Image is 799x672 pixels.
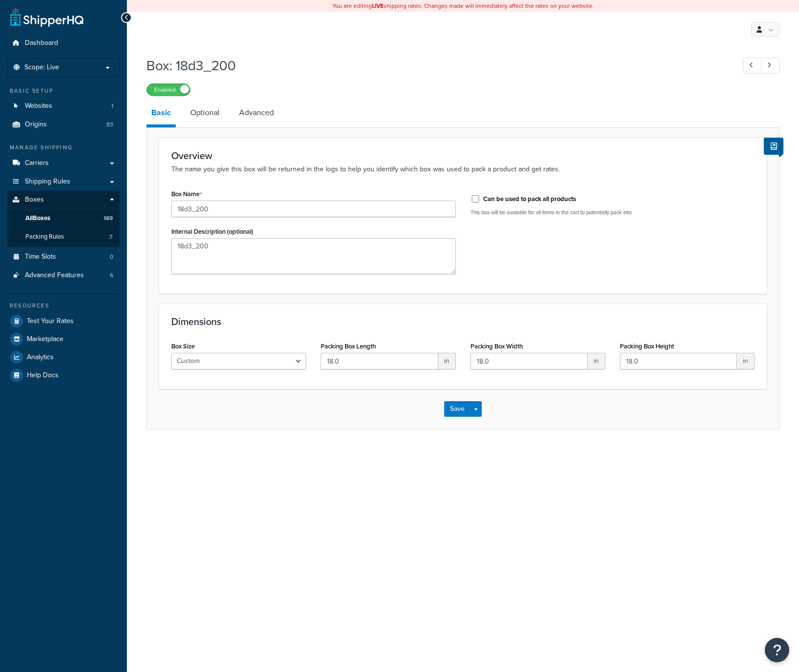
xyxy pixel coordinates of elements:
label: Internal Description (optional) [171,228,253,235]
a: Boxes [7,191,120,209]
span: Boxes [25,196,44,204]
p: The name you give this box will be returned in the logs to help you identify which box was used t... [171,164,755,175]
label: Packing Box Length [321,343,376,350]
span: Test Your Rates [27,317,74,326]
span: Time Slots [25,253,56,261]
h3: Dimensions [171,316,755,327]
span: Help Docs [27,371,59,380]
span: 83 [106,121,113,129]
div: Resources [7,302,120,310]
a: Test Your Rates [7,312,120,330]
span: in [438,353,456,369]
span: Marketplace [27,335,63,344]
span: Scope: Live [24,63,59,72]
span: 169 [103,214,113,223]
a: Websites1 [7,97,120,115]
h1: Box: 18d3_200 [146,56,725,75]
a: Dashboard [7,34,120,52]
span: in [737,353,755,369]
a: Basic [146,101,176,127]
p: This box will be available for all items in the cart to potentially pack into [471,209,755,216]
label: Packing Box Height [620,343,674,350]
label: Box Name [171,190,202,198]
a: Shipping Rules [7,173,120,191]
span: Websites [25,102,52,110]
li: Origins [7,116,120,134]
a: Previous Record [743,58,762,74]
li: Advanced Features [7,266,120,285]
div: Manage Shipping [7,143,120,152]
h3: Overview [171,150,755,161]
span: 0 [110,253,113,261]
li: Boxes [7,191,120,246]
span: Advanced Features [25,271,84,280]
span: Carriers [25,159,49,167]
a: Next Record [761,58,780,74]
span: All Boxes [25,214,50,223]
b: LIVE [372,1,384,10]
span: 6 [110,271,113,280]
label: Box Size [171,343,195,350]
a: Packing Rules3 [7,228,120,246]
a: Advanced Features6 [7,266,120,285]
a: Optional [185,101,225,124]
label: Can be used to pack all products [483,195,576,204]
span: 1 [111,102,113,110]
span: Origins [25,121,47,129]
label: Enabled [147,84,190,96]
span: 3 [109,233,113,241]
li: Packing Rules [7,228,120,246]
a: Time Slots0 [7,248,120,266]
span: Analytics [27,353,54,362]
span: Shipping Rules [25,178,70,186]
li: Time Slots [7,248,120,266]
a: Marketplace [7,330,120,348]
a: Advanced [234,101,279,124]
button: Show Help Docs [764,138,783,155]
a: Analytics [7,348,120,366]
span: Packing Rules [25,233,64,241]
label: Packing Box Width [471,343,523,350]
li: Websites [7,97,120,115]
a: Carriers [7,154,120,172]
a: Help Docs [7,367,120,384]
button: Open Resource Center [765,638,789,662]
button: Save [444,401,471,417]
span: Dashboard [25,39,58,47]
textarea: 18d3_200 [171,238,456,274]
a: Origins83 [7,116,120,134]
span: in [588,353,605,369]
div: Basic Setup [7,87,120,95]
a: AllBoxes169 [7,209,120,227]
